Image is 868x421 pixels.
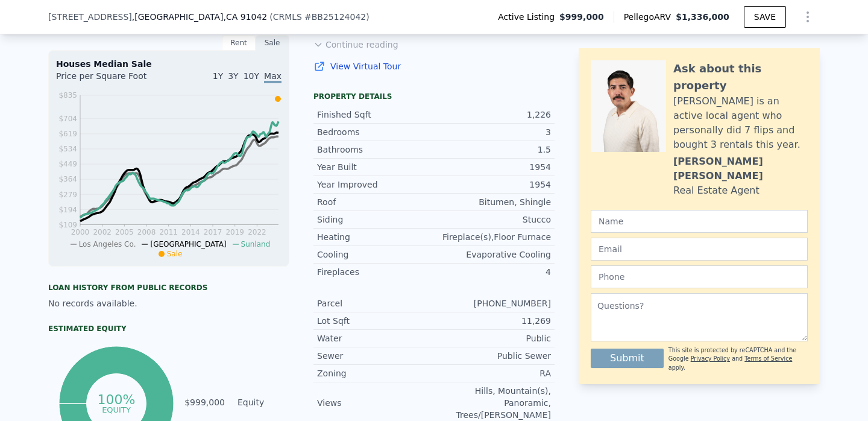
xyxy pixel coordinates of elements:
div: Year Improved [317,179,434,191]
div: 1.5 [434,144,551,156]
div: Fireplace(s),Floor Furnace [434,231,551,243]
button: Show Options [796,5,820,29]
tspan: 2014 [181,228,200,236]
tspan: 2017 [204,228,222,236]
div: Real Estate Agent [673,183,759,198]
span: $999,000 [559,11,604,23]
div: 1,226 [434,109,551,121]
div: Public Sewer [434,350,551,362]
tspan: 100% [97,392,135,407]
span: , [GEOGRAPHIC_DATA] [132,11,267,23]
span: CRMLS [273,12,302,22]
div: Public [434,332,551,344]
div: [PERSON_NAME] [PERSON_NAME] [673,154,808,183]
div: Finished Sqft [317,109,434,121]
tspan: 2008 [137,228,156,236]
span: Sale [167,250,183,258]
tspan: 2002 [93,228,112,236]
div: Views [317,397,434,409]
span: , CA 91042 [223,12,267,22]
div: Price per Square Foot [56,70,169,89]
div: Stucco [434,214,551,226]
div: Evaporative Cooling [434,248,551,261]
div: 1954 [434,161,551,173]
div: 1954 [434,179,551,191]
div: [PERSON_NAME] is an active local agent who personally did 7 flips and bought 3 rentals this year. [673,94,808,152]
a: View Virtual Tour [313,60,555,72]
div: 4 [434,266,551,278]
tspan: 2022 [248,228,266,236]
span: $1,336,000 [676,12,729,22]
input: Phone [591,265,808,288]
div: Property details [313,92,555,101]
span: 3Y [228,71,238,81]
tspan: $449 [58,160,77,168]
div: Ask about this property [673,60,808,94]
tspan: $619 [58,130,77,138]
span: [STREET_ADDRESS] [48,11,132,23]
span: Max [264,71,281,83]
div: Zoning [317,367,434,379]
tspan: $364 [58,175,77,183]
input: Name [591,210,808,233]
tspan: $109 [58,221,77,229]
span: 1Y [213,71,223,81]
tspan: 2019 [225,228,244,236]
div: No records available. [48,297,289,309]
td: Equity [235,396,289,409]
div: Water [317,332,434,344]
div: 11,269 [434,315,551,327]
div: Sale [256,35,289,51]
span: 10Y [244,71,259,81]
div: Bitumen, Shingle [434,196,551,208]
span: Pellego ARV [624,11,676,23]
a: Terms of Service [744,355,792,362]
div: Fireplaces [317,266,434,278]
tspan: 2000 [71,228,90,236]
tspan: $194 [58,206,77,214]
div: Bathrooms [317,144,434,156]
div: Roof [317,196,434,208]
tspan: $704 [58,115,77,123]
span: Los Angeles Co. [79,240,136,248]
div: Siding [317,214,434,226]
div: Lot Sqft [317,315,434,327]
span: # BB25124042 [304,12,366,22]
div: Heating [317,231,434,243]
div: Cooling [317,248,434,261]
span: Active Listing [498,11,559,23]
span: [GEOGRAPHIC_DATA] [150,240,226,248]
div: Estimated Equity [48,324,289,334]
div: Year Built [317,161,434,173]
td: $999,000 [184,396,225,409]
div: Parcel [317,297,434,309]
div: ( ) [269,11,369,23]
div: Hills, Mountain(s), Panoramic, Trees/[PERSON_NAME] [434,385,551,421]
tspan: equity [102,405,131,414]
div: Loan history from public records [48,283,289,293]
input: Email [591,238,808,261]
tspan: 2005 [115,228,134,236]
div: 3 [434,126,551,138]
div: Sewer [317,350,434,362]
tspan: $279 [58,191,77,199]
div: Houses Median Sale [56,58,281,70]
div: Bedrooms [317,126,434,138]
div: Rent [222,35,256,51]
tspan: $835 [58,91,77,100]
button: Continue reading [313,39,398,51]
span: Sunland [241,240,271,248]
a: Privacy Policy [691,355,730,362]
tspan: $534 [58,145,77,153]
tspan: 2011 [159,228,178,236]
button: Submit [591,349,664,368]
div: This site is protected by reCAPTCHA and the Google and apply. [668,346,808,372]
div: RA [434,367,551,379]
button: SAVE [744,6,786,28]
div: [PHONE_NUMBER] [434,297,551,309]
